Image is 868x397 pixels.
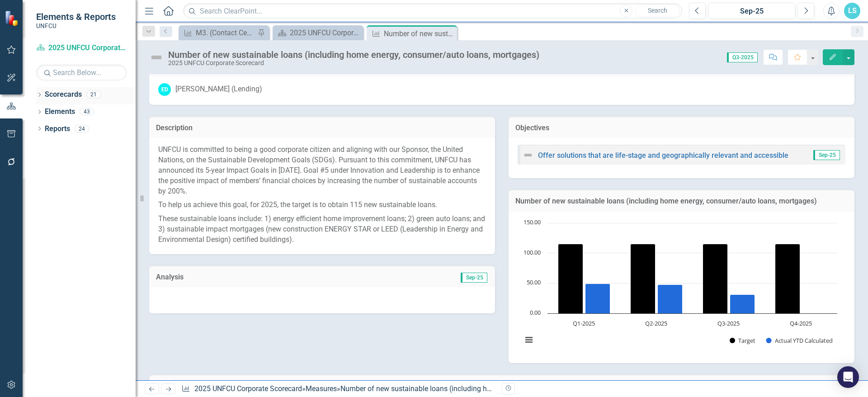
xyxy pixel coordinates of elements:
text: Q2-2025 [645,319,667,327]
text: Q4-2025 [790,319,812,327]
text: 50.00 [527,278,541,286]
span: Elements & Reports [36,11,116,22]
h3: Objectives [515,124,848,132]
div: 24 [75,125,89,132]
div: Open Intercom Messenger [837,366,859,388]
svg: Interactive chart [518,218,842,354]
p: UNFCU is committed to being a good corporate citizen and aligning with our Sponsor, the United Na... [158,145,486,198]
img: Not Defined [149,50,164,65]
div: 21 [86,91,101,99]
h3: Description [156,124,488,132]
path: Q1-2025, 49. Actual YTD Calculated. [585,284,610,313]
text: Q3-2025 [717,319,740,327]
path: Q1-2025, 115. Target. [558,244,583,313]
text: 100.00 [524,248,541,256]
path: Q3-2025, 31. Actual YTD Calculated. [730,294,755,313]
div: » » [181,384,495,394]
path: Q4-2025, 115. Target. [775,244,800,313]
g: Target, bar series 1 of 2 with 4 bars. [558,244,800,313]
button: View chart menu, Chart [523,334,535,346]
button: Search [635,5,680,17]
button: LS [844,3,860,19]
h3: Number of new sustainable loans (including home energy, consumer/auto loans, mortgages) [515,197,848,205]
a: M3. (Contact Center) Qualtrics quality of service survey score [181,27,255,38]
div: 43 [80,108,94,116]
input: Search ClearPoint... [183,3,682,19]
div: 2025 UNFCU Corporate Scorecard [168,60,539,66]
img: ClearPoint Strategy [5,10,20,26]
span: Search [648,7,667,14]
button: Sep-25 [708,3,795,19]
a: Reports [45,124,70,134]
a: Offer solutions that are life-stage and geographically relevant and accessible [538,151,788,160]
div: Number of new sustainable loans (including home energy, consumer/auto loans, mortgages) [384,28,455,39]
span: Sep-25 [461,273,487,283]
div: Number of new sustainable loans (including home energy, consumer/auto loans, mortgages) [340,384,636,393]
text: 150.00 [524,218,541,226]
button: Show Actual YTD Calculated [766,336,834,345]
a: Elements [45,107,75,117]
path: Q3-2025, 115. Target. [703,244,728,313]
p: These sustainable loans include: 1) energy efficient home improvement loans; 2) green auto loans;... [158,212,486,245]
div: [PERSON_NAME] (Lending) [175,84,262,95]
div: Chart. Highcharts interactive chart. [518,218,845,354]
p: To help us achieve this goal, for 2025, the target is to obtain 115 new sustainable loans. [158,198,486,212]
text: 0.00 [530,308,541,317]
text: Q1-2025 [573,319,595,327]
input: Search Below... [36,65,127,80]
div: 2025 UNFCU Corporate Balanced Scorecard [290,27,361,38]
span: Q3-2025 [727,52,758,62]
a: 2025 UNFCU Corporate Balanced Scorecard [275,27,361,38]
a: Measures [306,384,337,393]
path: Q2-2025, 48. Actual YTD Calculated. [658,284,683,313]
span: Sep-25 [813,150,840,160]
div: M3. (Contact Center) Qualtrics quality of service survey score [196,27,255,38]
a: 2025 UNFCU Corporate Scorecard [36,43,127,53]
a: Scorecards [45,90,82,100]
div: Sep-25 [712,6,792,17]
img: Not Defined [523,150,533,161]
path: Q2-2025, 115. Target. [631,244,656,313]
div: ED [158,83,171,96]
h3: Analysis [156,273,322,281]
small: UNFCU [36,22,116,29]
div: Number of new sustainable loans (including home energy, consumer/auto loans, mortgages) [168,50,539,60]
button: Show Target [730,336,756,345]
a: 2025 UNFCU Corporate Scorecard [194,384,302,393]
